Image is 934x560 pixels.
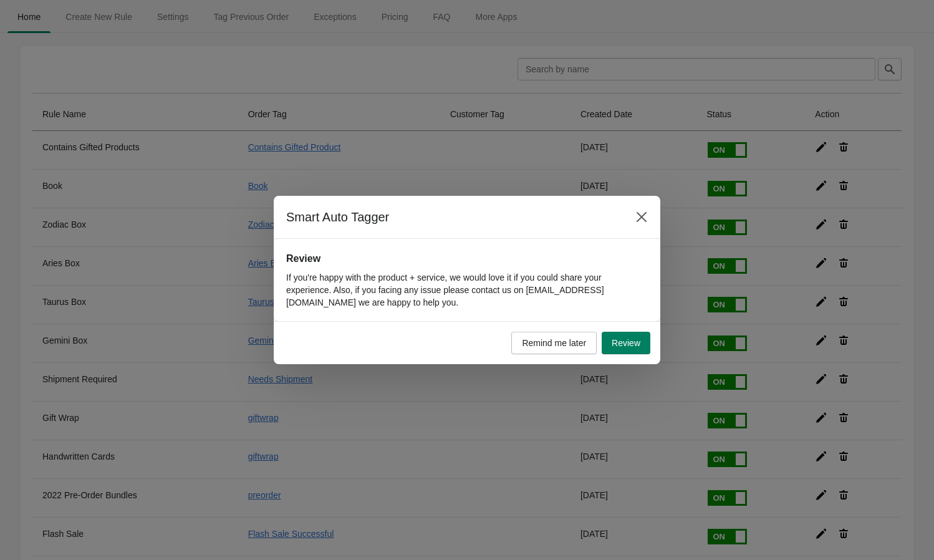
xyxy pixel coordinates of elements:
span: Remind me later [522,338,586,348]
button: Remind me later [511,332,597,354]
h2: Smart Auto Tagger [286,208,618,226]
span: Review [612,338,640,348]
h2: Review [286,251,648,266]
button: Review [602,332,650,354]
p: If you're happy with the product + service, we would love it if you could share your experience. ... [286,271,648,309]
button: Close [630,206,653,228]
